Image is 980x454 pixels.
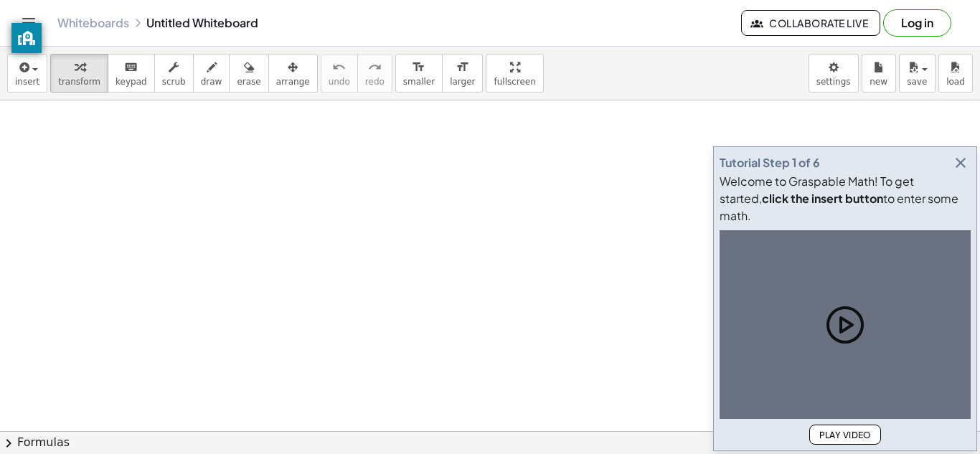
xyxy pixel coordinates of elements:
span: fullscreen [494,77,535,87]
button: Collaborate Live [741,10,880,36]
button: privacy banner [11,23,42,53]
span: smaller [403,77,435,87]
span: scrub [162,77,186,87]
button: new [862,54,896,93]
span: undo [329,77,350,87]
button: undoundo [321,54,358,93]
button: redoredo [357,54,392,93]
button: settings [809,54,859,93]
button: scrub [154,54,194,93]
a: Whiteboards [57,16,129,30]
span: Collaborate Live [753,16,868,29]
div: Welcome to Graspable Math! To get started, to enter some math. [720,173,971,224]
span: save [907,77,927,87]
span: Play Video [819,430,872,440]
button: format_sizesmaller [395,54,443,93]
button: format_sizelarger [442,54,483,93]
button: erase [229,54,268,93]
i: format_size [456,59,469,76]
button: arrange [268,54,318,93]
span: new [870,77,887,87]
span: arrange [276,77,310,87]
button: keyboardkeypad [108,54,155,93]
button: transform [50,54,108,93]
button: insert [7,54,47,93]
button: fullscreen [486,54,543,93]
span: settings [816,77,851,87]
span: draw [201,77,222,87]
i: keyboard [124,59,138,76]
span: erase [237,77,260,87]
b: click the insert button [762,191,883,206]
span: keypad [116,77,147,87]
button: Play Video [809,425,881,445]
i: format_size [412,59,425,76]
span: redo [365,77,385,87]
span: insert [15,77,39,87]
button: Toggle navigation [17,11,40,34]
i: redo [368,59,382,76]
i: undo [332,59,346,76]
span: load [946,77,965,87]
button: Log in [883,9,951,37]
button: load [938,54,973,93]
span: larger [450,77,475,87]
button: draw [193,54,230,93]
button: save [899,54,936,93]
div: Tutorial Step 1 of 6 [720,154,820,171]
span: transform [58,77,100,87]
